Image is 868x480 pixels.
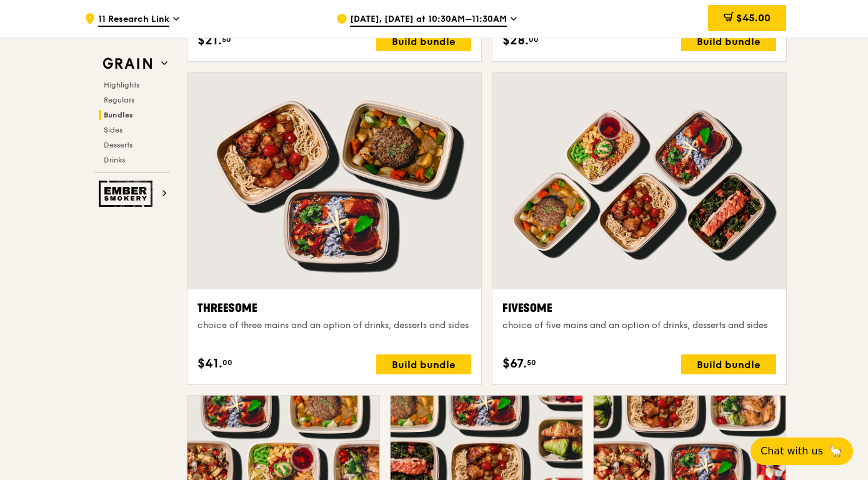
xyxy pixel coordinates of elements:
[222,34,231,44] span: 50
[502,31,529,50] span: $28.
[529,34,539,44] span: 00
[761,444,823,459] span: Chat with us
[736,12,771,24] span: $45.00
[104,111,133,119] span: Bundles
[197,31,222,50] span: $21.
[104,126,122,134] span: Sides
[98,13,169,27] span: 11 Research Link
[350,13,507,27] span: [DATE], [DATE] at 10:30AM–11:30AM
[751,437,853,465] button: Chat with us🦙
[502,354,527,373] span: $67.
[502,319,776,332] div: choice of five mains and an option of drinks, desserts and sides
[376,31,471,51] div: Build bundle
[527,357,536,367] span: 50
[104,156,125,164] span: Drinks
[376,354,471,374] div: Build bundle
[197,319,471,332] div: choice of three mains and an option of drinks, desserts and sides
[104,96,134,104] span: Regulars
[828,444,843,459] span: 🦙
[104,81,139,89] span: Highlights
[222,357,232,367] span: 00
[197,299,471,317] div: Threesome
[104,141,132,149] span: Desserts
[681,31,776,51] div: Build bundle
[99,52,156,75] img: Grain web logo
[99,181,156,207] img: Ember Smokery web logo
[502,299,776,317] div: Fivesome
[197,354,222,373] span: $41.
[681,354,776,374] div: Build bundle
